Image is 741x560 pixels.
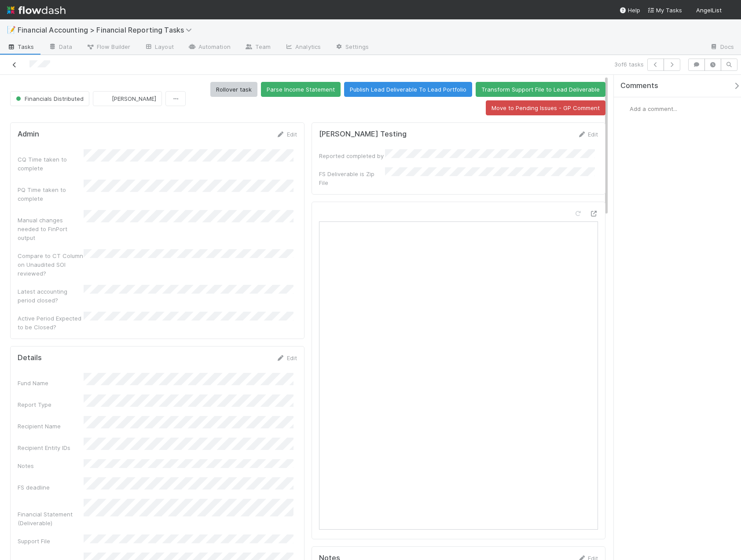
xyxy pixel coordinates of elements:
[14,95,84,102] span: Financials Distributed
[276,354,297,361] a: Edit
[18,443,84,452] div: Recipient Entity IDs
[18,461,84,470] div: Notes
[18,130,39,139] h5: Admin
[703,41,741,55] a: Docs
[18,287,84,305] div: Latest accounting period closed?
[7,26,16,33] span: 📝
[18,216,84,242] div: Manual changes needed to FinPort output
[18,510,84,527] div: Financial Statement (Deliverable)
[7,3,66,18] img: logo-inverted-e16ddd16eac7371096b0.svg
[621,104,630,113] img: avatar_c0d2ec3f-77e2-40ea-8107-ee7bdb5edede.png
[18,422,84,431] div: Recipient Name
[181,41,238,55] a: Automation
[7,42,34,51] span: Tasks
[18,185,84,203] div: PQ Time taken to complete
[276,131,297,138] a: Edit
[10,91,89,106] button: Financials Distributed
[18,483,84,492] div: FS deadline
[620,81,658,90] span: Comments
[18,354,42,362] h5: Details
[112,95,156,102] span: [PERSON_NAME]
[319,151,385,160] div: Reported completed by
[93,91,162,106] button: [PERSON_NAME]
[577,131,598,138] a: Edit
[18,537,84,545] div: Support File
[137,41,181,55] a: Layout
[18,379,84,387] div: Fund Name
[18,155,84,173] div: CQ Time taken to complete
[86,42,130,51] span: Flow Builder
[630,105,677,112] span: Add a comment...
[319,130,407,139] h5: [PERSON_NAME] Testing
[319,169,385,187] div: FS Deliverable is Zip File
[18,251,84,278] div: Compare to CT Column on Unaudited SOI reviewed?
[619,6,640,15] div: Help
[696,7,722,14] span: AngelList
[725,6,734,15] img: avatar_c0d2ec3f-77e2-40ea-8107-ee7bdb5edede.png
[100,94,109,103] img: avatar_8d06466b-a936-4205-8f52-b0cc03e2a179.png
[647,6,682,15] a: My Tasks
[614,60,644,69] span: 3 of 6 tasks
[344,82,472,97] button: Publish Lead Deliverable To Lead Portfolio
[210,82,257,97] button: Rollover task
[261,82,341,97] button: Parse Income Statement
[476,82,605,97] button: Transform Support File to Lead Deliverable
[328,41,376,55] a: Settings
[18,400,84,409] div: Report Type
[238,41,278,55] a: Team
[278,41,328,55] a: Analytics
[18,314,84,332] div: Active Period Expected to be Closed?
[41,41,79,55] a: Data
[647,7,682,14] span: My Tasks
[18,26,196,34] span: Financial Accounting > Financial Reporting Tasks
[79,41,137,55] a: Flow Builder
[486,100,605,115] button: Move to Pending Issues - GP Comment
